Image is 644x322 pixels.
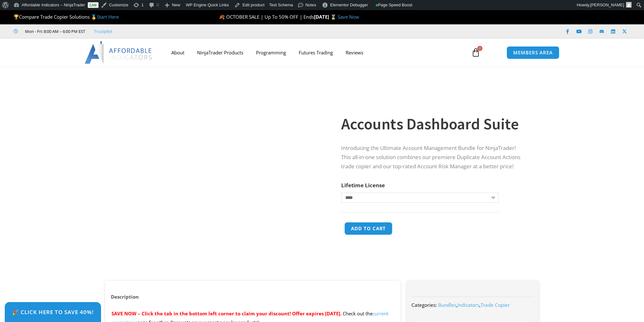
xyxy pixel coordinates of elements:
[507,46,559,59] a: MEMBERS AREA
[14,15,19,19] img: 🏆
[314,14,338,20] strong: [DATE] ⌛
[513,50,553,55] span: MEMBERS AREA
[250,45,292,60] a: Programming
[85,41,153,64] img: LogoAI | Affordable Indicators – NinjaTrader
[477,46,482,51] span: 2
[94,28,112,35] a: Trustpilot
[338,14,359,20] a: Save Now
[219,14,314,20] span: 🍂 OCTOBER SALE | Up To 50% OFF | Ends
[457,302,479,308] a: Indicators
[191,45,250,60] a: NinjaTrader Products
[438,302,510,308] span: , ,
[438,302,456,308] a: Bundles
[341,144,526,171] p: Introducing the Ultimate Account Management Bundle for NinjaTrader! This all-in-one solution comb...
[165,45,464,60] nav: Menu
[341,113,526,135] h1: Accounts Dashboard Suite
[341,182,385,189] label: Lifetime License
[462,43,490,62] a: 2
[339,45,370,60] a: Reviews
[344,222,392,235] button: Add to cart
[88,2,99,8] a: Live
[165,45,191,60] a: About
[97,14,119,20] a: Start Here
[411,302,437,308] span: Categories:
[590,3,624,7] span: [PERSON_NAME]
[5,302,101,322] a: 🎉 Click Here to save 40%!
[481,302,510,308] a: Trade Copier
[292,45,339,60] a: Futures Trading
[105,291,144,303] a: Description
[23,28,85,35] span: Mon - Fri: 8:00 AM – 6:00 PM EST
[14,14,119,20] span: Compare Trade Copier Solutions 🥇
[12,309,94,315] span: 🎉 Click Here to save 40%!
